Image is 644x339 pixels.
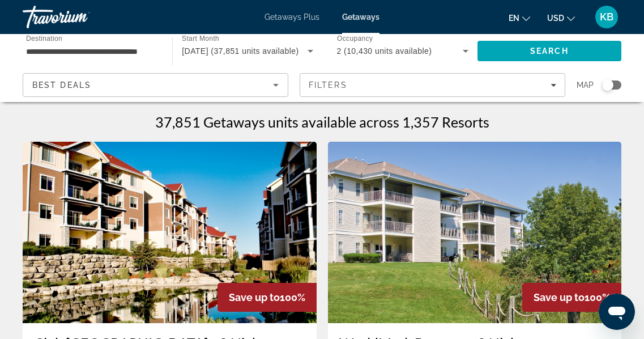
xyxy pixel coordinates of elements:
[592,5,621,29] button: User Menu
[547,14,564,23] span: USD
[509,10,530,26] button: Change language
[32,80,91,90] span: Best Deals
[530,46,569,56] span: Search
[509,14,519,23] span: en
[309,80,347,90] span: Filters
[26,45,157,58] input: Select destination
[599,294,635,330] iframe: Button to launch messaging window
[182,35,219,43] span: Start Month
[217,283,317,312] div: 100%
[300,73,565,97] button: Filters
[534,291,585,303] span: Save up to
[23,2,136,32] a: Travorium
[182,46,298,56] span: [DATE] (37,851 units available)
[547,10,575,26] button: Change currency
[23,142,317,323] img: Club Wyndham Mountain Vista - 2 Nights
[32,78,279,92] mat-select: Sort by
[337,35,373,43] span: Occupancy
[600,11,613,23] span: KB
[26,35,62,42] span: Destination
[522,283,621,312] div: 100%
[328,142,622,323] img: WorldMark Branson - 2 Nights
[265,12,319,22] a: Getaways Plus
[342,12,379,22] a: Getaways
[337,46,432,56] span: 2 (10,430 units available)
[477,41,621,61] button: Search
[229,291,280,303] span: Save up to
[155,113,489,130] h1: 37,851 Getaways units available across 1,357 Resorts
[577,77,594,93] span: Map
